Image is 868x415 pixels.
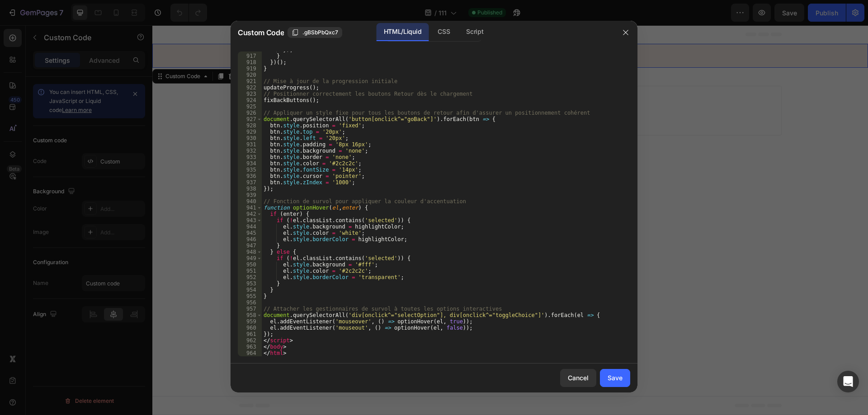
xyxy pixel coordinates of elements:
[330,87,379,95] span: from URL or image
[238,268,262,274] div: 951
[238,91,262,97] div: 923
[238,192,262,198] div: 939
[560,369,596,387] button: Cancel
[238,167,262,173] div: 935
[302,28,338,37] span: .gBSbPbQxc7
[238,78,262,84] div: 921
[238,287,262,293] div: 954
[238,53,262,59] div: 917
[238,318,262,325] div: 959
[238,280,262,287] div: 953
[238,293,262,299] div: 955
[238,65,262,72] div: 919
[238,59,262,65] div: 918
[238,230,262,236] div: 945
[238,255,262,261] div: 949
[336,56,379,65] span: Add section
[377,23,429,41] div: HTML/Liquid
[238,141,262,148] div: 931
[600,369,630,387] button: Save
[238,198,262,205] div: 940
[238,242,262,249] div: 947
[238,217,262,224] div: 943
[238,173,262,179] div: 936
[391,87,458,95] span: then drag & drop elements
[398,76,453,85] div: Add blank section
[238,27,284,38] span: Custom Code
[11,47,50,55] div: Custom Code
[238,116,262,122] div: 927
[238,299,262,306] div: 956
[288,27,342,38] button: .gBSbPbQxc7
[837,371,859,392] div: Open Intercom Messenger
[238,135,262,141] div: 930
[238,331,262,337] div: 961
[430,23,457,41] div: CSS
[238,325,262,331] div: 960
[238,274,262,280] div: 952
[238,186,262,192] div: 938
[238,236,262,242] div: 946
[238,160,262,167] div: 934
[459,23,491,41] div: Script
[238,179,262,186] div: 937
[238,129,262,135] div: 929
[238,110,262,116] div: 926
[238,148,262,154] div: 932
[238,84,262,91] div: 922
[238,261,262,268] div: 950
[260,76,315,85] div: Choose templates
[608,373,623,382] div: Save
[238,249,262,255] div: 948
[238,306,262,312] div: 957
[238,154,262,160] div: 933
[568,373,589,382] div: Cancel
[238,350,262,356] div: 964
[238,211,262,217] div: 942
[238,224,262,230] div: 944
[238,312,262,318] div: 958
[238,103,262,110] div: 925
[238,72,262,78] div: 920
[238,344,262,350] div: 963
[238,97,262,103] div: 924
[238,337,262,344] div: 962
[256,87,318,95] span: inspired by CRO experts
[238,122,262,129] div: 928
[331,76,379,85] div: Generate layout
[238,205,262,211] div: 941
